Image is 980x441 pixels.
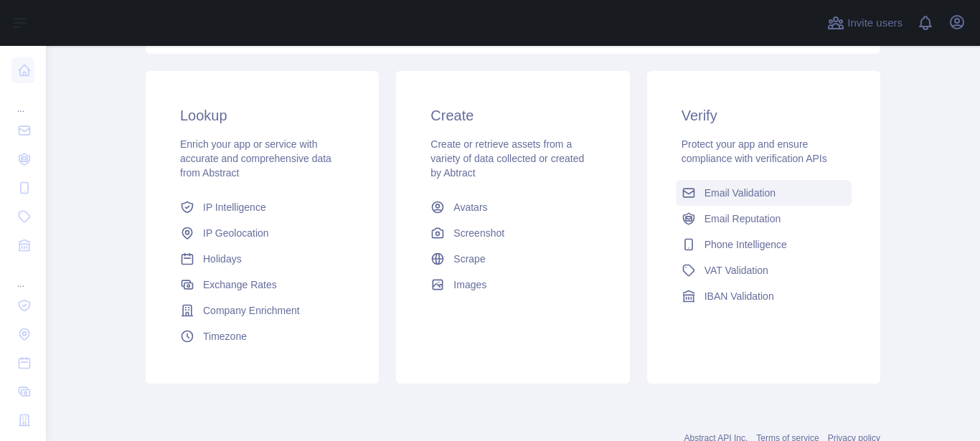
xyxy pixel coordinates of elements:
span: Create or retrieve assets from a variety of data collected or created by Abtract [430,138,584,179]
a: VAT Validation [676,257,852,283]
div: ... [11,86,34,115]
a: Phone Intelligence [676,232,852,257]
span: Avatars [453,200,487,214]
a: Images [425,272,600,298]
span: Scrape [453,252,485,266]
span: IP Geolocation [203,226,269,240]
span: IBAN Validation [705,289,774,303]
a: IBAN Validation [676,283,852,309]
a: Holidays [174,246,350,272]
span: Enrich your app or service with accurate and comprehensive data from Abstract [180,138,331,179]
span: Company Enrichment [203,303,300,318]
span: Images [453,278,486,292]
span: VAT Validation [705,263,768,278]
span: Screenshot [453,226,504,240]
a: Email Reputation [676,206,852,232]
a: Scrape [425,246,600,272]
a: Email Validation [676,180,852,206]
span: Timezone [203,329,247,343]
a: IP Intelligence [174,194,350,220]
span: Exchange Rates [203,278,277,292]
a: Company Enrichment [174,298,350,323]
a: IP Geolocation [174,220,350,246]
span: Protect your app and ensure compliance with verification APIs [682,138,827,164]
span: Holidays [203,252,242,266]
a: Avatars [425,194,600,220]
span: IP Intelligence [203,200,266,214]
h3: Lookup [180,105,344,125]
h3: Verify [682,105,846,125]
span: Invite users [847,15,903,32]
span: Email Validation [705,186,776,200]
a: Exchange Rates [174,272,350,298]
a: Screenshot [425,220,600,246]
div: ... [11,261,34,290]
span: Email Reputation [705,212,781,226]
h3: Create [430,105,595,125]
a: Timezone [174,323,350,349]
span: Phone Intelligence [705,237,787,252]
button: Invite users [824,11,905,34]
